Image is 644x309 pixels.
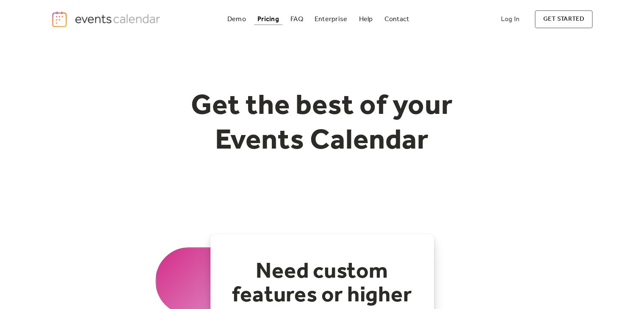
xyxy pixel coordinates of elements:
a: Demo [224,14,249,25]
div: Demo [227,17,246,22]
a: FAQ [287,14,307,25]
div: Contact [384,17,409,22]
div: Help [359,17,373,22]
a: Enterprise [311,14,351,25]
a: Log In [492,10,528,28]
a: Contact [381,14,413,25]
a: Help [356,14,376,25]
div: Pricing [257,17,279,22]
div: FAQ [290,17,303,22]
div: Enterprise [315,17,347,22]
a: Pricing [254,14,282,25]
a: get started [535,10,593,28]
h1: Get the best of your Events Calendar [160,89,485,158]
